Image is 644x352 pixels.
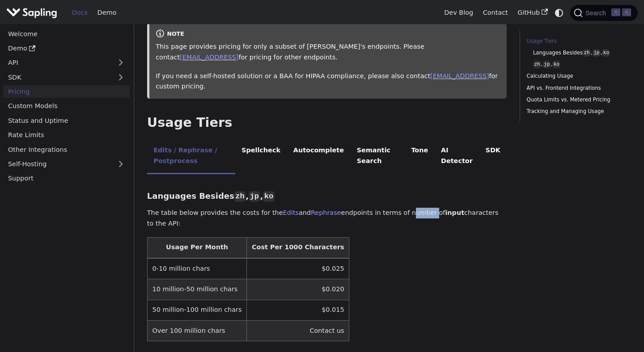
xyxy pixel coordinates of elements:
[439,6,478,20] a: Dev Blog
[147,208,507,229] p: The table below provides the costs for the and endpoints in terms of number of characters to the ...
[602,49,610,57] code: ko
[553,6,566,19] button: Switch between dark and light mode (currently system mode)
[3,85,130,98] a: Pricing
[147,115,507,131] h2: Usage Tiers
[156,42,500,63] p: This page provides pricing for only a subset of [PERSON_NAME]'s endpoints. Please contact for pri...
[234,191,246,202] code: zh
[93,6,121,20] a: Demo
[3,56,112,69] a: API
[350,139,405,174] li: Semantic Search
[112,71,130,84] button: Expand sidebar category 'SDK'
[247,321,349,341] td: Contact us
[147,279,246,300] td: 10 million-50 million chars
[552,61,560,68] code: ko
[405,139,435,174] li: Tone
[527,96,628,104] a: Quota Limits vs. Metered Pricing
[147,258,246,279] td: 0-10 million chars
[478,6,513,20] a: Contact
[147,300,246,320] td: 50 million-100 million chars
[247,279,349,300] td: $0.020
[147,321,246,341] td: Over 100 million chars
[3,172,130,185] a: Support
[3,129,130,142] a: Rate Limits
[6,6,57,19] img: Sapling.ai
[3,158,130,171] a: Self-Hosting
[147,237,246,258] th: Usage Per Month
[527,37,628,46] a: Usage Tiers
[583,9,611,17] span: Search
[445,209,464,216] strong: input
[611,8,620,17] kbd: ⌘
[180,54,238,61] a: [EMAIL_ADDRESS]
[593,49,601,57] code: jp
[249,191,260,202] code: jp
[6,6,60,19] a: Sapling.ai
[311,209,341,216] a: Rephrase
[156,71,500,92] p: If you need a self-hosted solution or a BAA for HIPAA compliance, please also contact for custom ...
[527,84,628,92] a: API vs. Frontend Integrations
[430,72,489,80] a: [EMAIL_ADDRESS]
[287,139,350,174] li: Autocomplete
[147,191,507,201] h3: Languages Besides , ,
[247,237,349,258] th: Cost Per 1000 Characters
[570,5,637,21] button: Search (Command+K)
[247,258,349,279] td: $0.025
[479,139,507,174] li: SDK
[3,100,130,113] a: Custom Models
[235,139,287,174] li: Spellcheck
[147,139,235,174] li: Edits / Rephrase / Postprocess
[112,56,130,69] button: Expand sidebar category 'API'
[527,72,628,80] a: Calculating Usage
[435,139,479,174] li: AI Detector
[3,143,130,156] a: Other Integrations
[3,27,130,40] a: Welcome
[622,8,631,17] kbd: K
[247,300,349,320] td: $0.015
[513,6,552,20] a: GitHub
[533,60,625,69] a: zh,jp,ko
[3,42,130,55] a: Demo
[67,6,93,20] a: Docs
[263,191,274,202] code: ko
[3,114,130,127] a: Status and Uptime
[156,29,500,40] div: note
[583,49,591,57] code: zh
[283,209,299,216] a: Edits
[527,107,628,116] a: Tracking and Managing Usage
[543,61,551,68] code: jp
[533,49,625,57] a: Languages Besideszh,jp,ko
[3,71,112,84] a: SDK
[533,61,541,68] code: zh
